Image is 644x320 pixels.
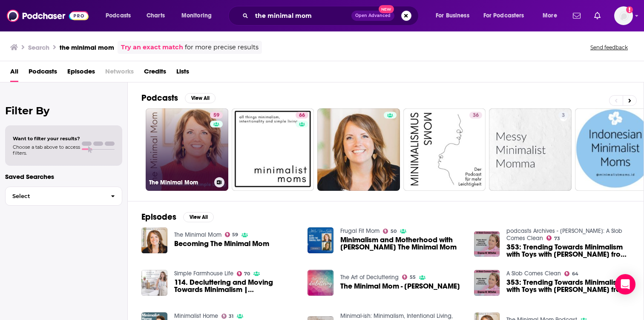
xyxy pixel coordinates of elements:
a: All [10,65,18,82]
a: 55 [402,275,416,280]
a: The Minimal Mom - Dawn Madsen [340,283,460,290]
h2: Podcasts [141,93,178,103]
a: 64 [564,271,578,276]
a: 36 [469,112,482,119]
span: Credits [144,65,166,82]
button: Open AdvancedNew [351,11,394,21]
h2: Filter By [5,105,122,117]
span: 55 [410,275,416,279]
a: 3 [558,112,568,119]
a: Episodes [67,65,95,82]
button: open menu [175,9,223,23]
h3: The Minimal Mom [149,179,211,186]
a: Lists [176,65,189,82]
span: Monitoring [181,10,212,22]
div: Search podcasts, credits, & more... [236,6,427,25]
img: 353: Trending Towards Minimalism with Toys with Dawn from The Minimal Mom [474,231,500,257]
a: 3 [489,108,572,191]
span: Logged in as sschroeder [614,6,633,25]
span: New [379,5,394,13]
a: The Art of Decluttering [340,274,399,281]
button: open menu [100,9,142,23]
input: Search podcasts, credits, & more... [252,9,351,23]
span: 50 [391,229,397,233]
img: The Minimal Mom - Dawn Madsen [308,270,333,296]
span: Podcasts [106,10,131,22]
a: 70 [237,271,250,276]
span: 31 [229,314,233,318]
a: Try an exact match [121,42,183,52]
img: Podchaser - Follow, Share and Rate Podcasts [7,8,89,24]
a: 36 [403,108,486,191]
span: 64 [572,272,578,276]
a: EpisodesView All [141,212,214,222]
button: Send feedback [588,44,630,51]
a: 353: Trending Towards Minimalism with Toys with Dawn from The Minimal Mom [506,244,630,258]
button: View All [185,93,216,103]
a: podcasts Archives - Dana K. White: A Slob Comes Clean [506,227,622,242]
a: Minimalist Home [174,312,218,320]
a: PodcastsView All [141,93,216,103]
span: Open Advanced [355,14,391,18]
img: 114. Decluttering and Moving Towards Minimalism | Dawn Madsen of The Minimal Mom [141,270,167,296]
a: The Minimal Mom [174,231,221,238]
span: for more precise results [185,42,259,52]
a: 66 [232,108,314,191]
span: 59 [232,233,238,237]
a: Minimalism and Motherhood with Dawn The Minimal Mom [340,236,464,251]
span: More [543,10,557,22]
img: 353: Trending Towards Minimalism with Toys with Dawn from The Minimal Mom [474,270,500,296]
span: 70 [244,272,250,276]
h3: Search [28,43,49,51]
a: 114. Decluttering and Moving Towards Minimalism | Dawn Madsen of The Minimal Mom [174,279,298,293]
span: 353: Trending Towards Minimalism with Toys with [PERSON_NAME] from The Minimal Mom [506,279,630,293]
a: 59 [225,232,239,237]
a: 59 [210,112,223,119]
a: 353: Trending Towards Minimalism with Toys with Dawn from The Minimal Mom [506,279,630,293]
a: Becoming The Minimal Mom [141,227,167,253]
button: open menu [478,9,537,23]
button: Select [5,187,122,206]
span: The Minimal Mom - [PERSON_NAME] [340,283,460,290]
span: For Podcasters [483,10,524,22]
a: Show notifications dropdown [591,8,604,23]
svg: Add a profile image [626,6,633,13]
button: open menu [430,9,480,23]
img: Minimalism and Motherhood with Dawn The Minimal Mom [308,227,333,253]
span: Want to filter your results? [13,136,80,142]
span: 36 [473,111,479,120]
span: 3 [562,111,565,120]
a: 66 [296,112,308,119]
h3: the minimal mom [60,43,114,51]
span: Select [6,193,104,199]
span: 353: Trending Towards Minimalism with Toys with [PERSON_NAME] from The Minimal Mom [506,244,630,258]
a: 31 [221,314,234,319]
a: 50 [383,229,397,234]
span: Choose a tab above to access filters. [13,144,80,156]
p: Saved Searches [5,173,122,181]
a: Simple Farmhouse Life [174,270,233,277]
h2: Episodes [141,212,176,222]
span: For Business [436,10,469,22]
span: 114. Decluttering and Moving Towards Minimalism | [PERSON_NAME] of The Minimal Mom [174,279,298,293]
span: Charts [147,10,165,22]
span: 59 [213,111,219,120]
a: 59The Minimal Mom [146,108,228,191]
button: View All [183,212,214,222]
span: 73 [554,237,560,241]
span: 66 [299,111,305,120]
a: Charts [141,9,170,23]
button: Show profile menu [614,6,633,25]
a: Becoming The Minimal Mom [174,240,269,247]
button: open menu [537,9,568,23]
